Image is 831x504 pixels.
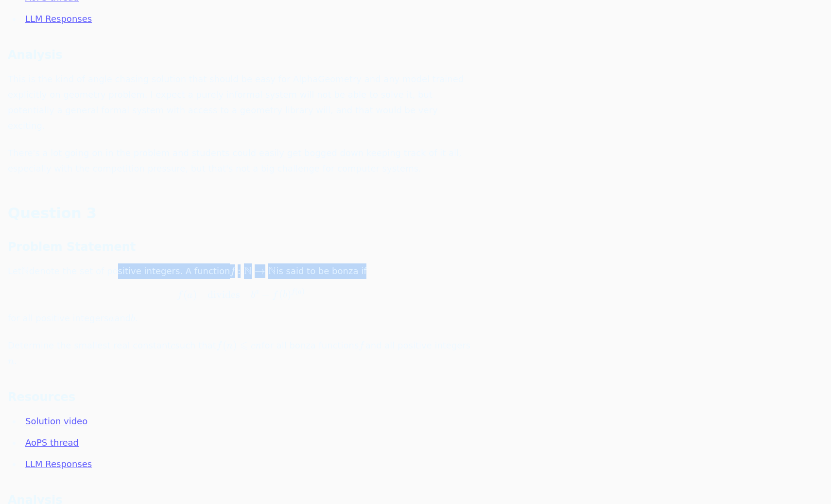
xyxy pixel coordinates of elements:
span: N [268,263,276,279]
span: f [359,341,364,351]
span: f [216,341,222,351]
span: f [291,288,294,295]
span: a [255,288,259,295]
span: ) [287,288,291,301]
h3: Resources [8,388,474,406]
span: ) [193,288,197,301]
span: ) [233,339,237,351]
span: − [261,288,270,301]
span: : [238,264,241,277]
span: N [244,263,252,279]
span: → [255,264,265,277]
span: N [21,263,29,279]
span: f [230,266,235,277]
a: Solution video [25,416,87,426]
h3: Problem Statement [8,238,474,256]
span: divides [208,288,240,301]
p: Let denote the set of positive integers. A function is said to be bonza if for all positive integ... [8,263,474,326]
h2: Question 3 [8,204,474,223]
span: c [251,341,255,351]
span: b [283,290,287,300]
span: c [171,341,175,351]
span: a [187,290,193,300]
a: LLM Responses [25,14,92,24]
span: ) [302,287,305,295]
span: ( [295,287,298,295]
p: Determine the smallest real constant such that for all bonza functions and all positive integers . [8,338,474,369]
span: f [177,290,182,300]
a: AoPS thread [25,437,79,448]
span: a [108,313,114,324]
span: ( [183,288,187,301]
span: b [131,313,135,324]
span: n [226,341,233,351]
a: LLM Responses [25,459,92,469]
span: n [8,356,14,366]
span: n [255,341,261,351]
span: ⩽ [240,338,248,353]
h3: Analysis [8,46,474,64]
span: ( [223,339,226,351]
span: a [298,288,302,295]
span: ( [279,288,283,301]
p: This is the kind of angle chasing solution that should be easy for AlphaGeometry and any model tr... [8,71,474,134]
p: There's a lot going on in the problem and students could easily get bogged down keeping track of ... [8,145,474,176]
span: f [272,290,277,300]
span: b [251,290,255,300]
